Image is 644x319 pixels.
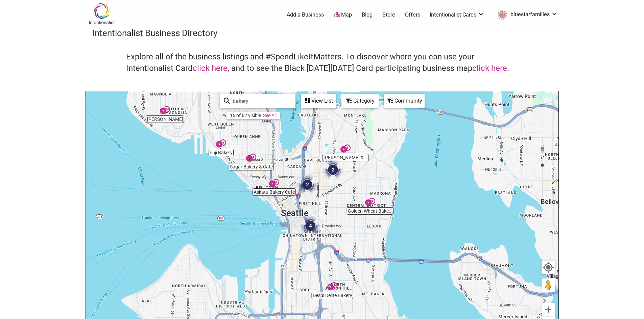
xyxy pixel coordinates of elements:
[220,94,295,108] div: Type to search and filter
[323,160,343,180] div: 2
[430,11,484,19] a: Intentionalist Cards
[246,153,256,163] div: Sugar Bakery & Cafe
[342,95,378,107] div: Category
[216,138,226,149] div: Fuji Bakery
[160,105,170,115] div: Petit Pierre Bakery
[86,3,118,25] img: Intentionalist
[287,11,324,19] a: Add a Business
[362,11,373,19] a: Blog
[385,95,424,107] div: Community
[300,216,320,236] div: 4
[382,11,395,19] a: Store
[126,51,518,74] h4: Explore all of the business listings and #SpendLikeItMatters. To discover where you can use your ...
[340,143,351,154] div: Macrina Bakery & Cafe
[494,9,558,21] a: bluestarfamilies
[472,63,507,73] a: click here
[301,94,336,108] div: See a list of the visible businesses
[542,278,555,292] button: Drag Pegman onto the map to open Street View
[327,281,337,291] div: Despi Delite Bakery
[341,94,379,108] div: Filter by category
[263,113,277,118] a: See All
[230,95,291,108] input: Type to find and filter...
[92,27,552,39] h3: Intentionalist Business Directory
[230,113,261,118] div: 16 of 62 visible
[405,11,420,19] a: Offers
[302,95,335,107] div: View List
[365,197,375,207] div: Golden Wheat Bakery — Central District
[542,303,555,316] button: Zoom in
[193,63,228,73] a: click here
[269,178,279,188] div: Askatu Bakery Cafe
[297,175,317,195] div: 2
[384,94,425,108] div: Filter by Community
[542,261,555,274] button: Your Location
[334,11,352,19] a: Map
